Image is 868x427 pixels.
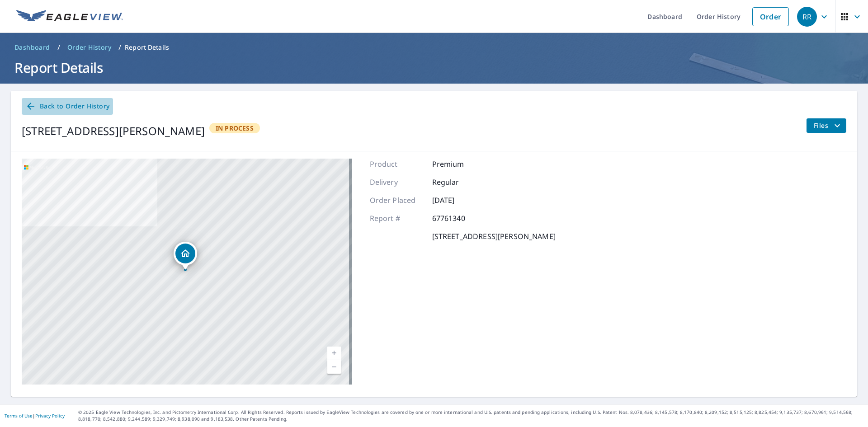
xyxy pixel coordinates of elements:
p: Report Details [125,43,169,52]
a: Privacy Policy [35,413,65,419]
nav: breadcrumb [11,40,857,55]
p: Delivery [370,177,424,188]
span: In Process [210,124,259,132]
a: Terms of Use [5,413,33,419]
span: Back to Order History [25,101,109,112]
div: RR [797,7,817,27]
p: Premium [432,159,486,169]
p: Regular [432,177,486,188]
p: 67761340 [432,213,486,224]
a: Back to Order History [22,98,113,115]
a: Current Level 17, Zoom In [327,347,341,360]
p: © 2025 Eagle View Technologies, Inc. and Pictometry International Corp. All Rights Reserved. Repo... [78,409,863,422]
h1: Report Details [11,58,857,77]
a: Order [752,7,789,26]
span: Dashboard [14,43,50,52]
li: / [57,42,60,53]
p: Product [370,159,424,169]
span: Order History [67,43,111,52]
a: Order History [64,40,115,55]
div: [STREET_ADDRESS][PERSON_NAME] [22,123,205,139]
a: Current Level 17, Zoom Out [327,360,341,374]
p: Report # [370,213,424,224]
img: EV Logo [16,10,123,23]
button: filesDropdownBtn-67761340 [806,118,846,133]
a: Dashboard [11,40,54,55]
p: Order Placed [370,195,424,206]
li: / [118,42,121,53]
span: Files [814,120,843,131]
p: [DATE] [432,195,486,206]
p: [STREET_ADDRESS][PERSON_NAME] [432,231,556,242]
p: | [5,413,65,418]
div: Dropped pin, building 1, Residential property, 304 E Magnolia St Troup, TX 75789 [174,242,197,270]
